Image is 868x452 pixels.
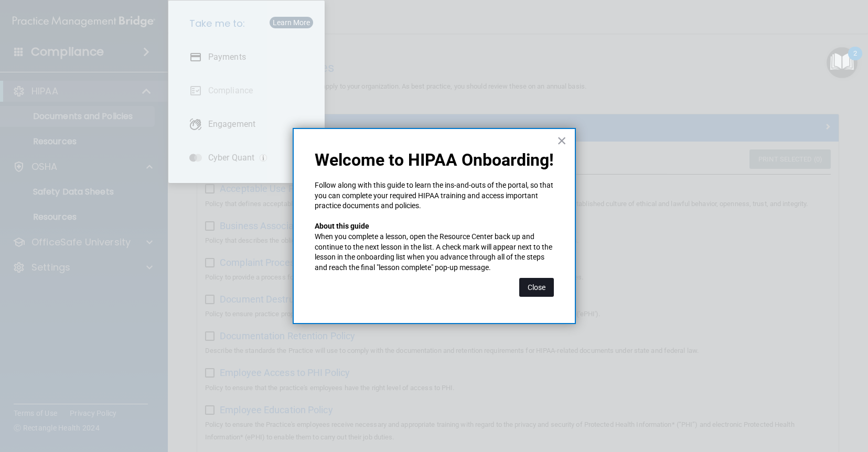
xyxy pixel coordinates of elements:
button: Close [519,278,554,297]
iframe: Drift Widget Chat Controller [687,378,855,419]
p: Welcome to HIPAA Onboarding! [315,150,554,170]
p: Follow along with this guide to learn the ins-and-outs of the portal, so that you can complete yo... [315,180,554,211]
button: Close [557,132,567,149]
p: When you complete a lesson, open the Resource Center back up and continue to the next lesson in t... [315,232,554,273]
strong: About this guide [315,222,369,230]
